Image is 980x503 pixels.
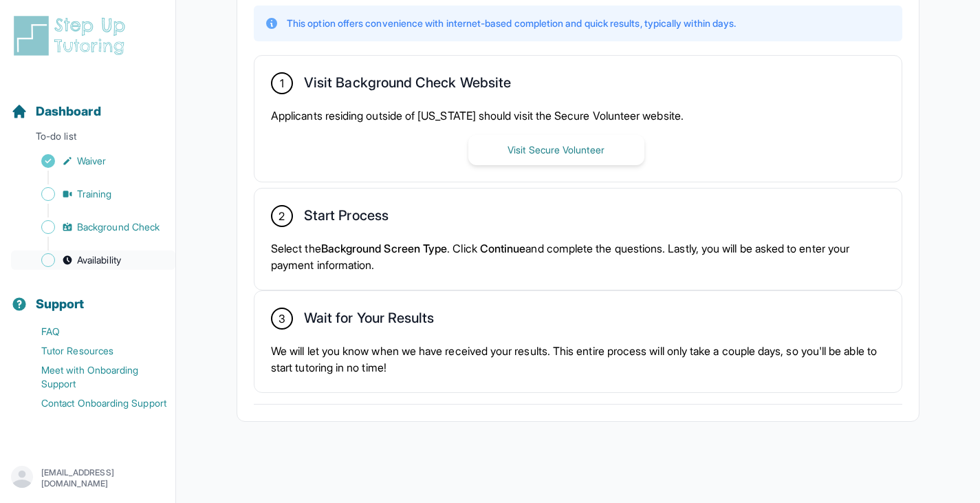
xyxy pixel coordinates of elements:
[11,361,175,394] a: Meet with Onboarding Support
[480,242,526,255] span: Continue
[36,102,101,121] span: Dashboard
[468,135,644,165] button: Visit Secure Volunteer
[11,217,175,237] a: Background Check
[271,343,885,376] p: We will let you know when we have received your results. This entire process will only take a cou...
[41,467,164,489] p: [EMAIL_ADDRESS][DOMAIN_NAME]
[11,14,133,58] img: logo
[36,295,85,314] span: Support
[11,466,164,491] button: [EMAIL_ADDRESS][DOMAIN_NAME]
[287,17,736,30] p: This option offers convenience with internet-based completion and quick results, typically within...
[279,310,285,327] span: 3
[304,74,511,96] h2: Visit Background Check Website
[271,107,885,124] p: Applicants residing outside of [US_STATE] should visit the Secure Volunteer website.
[77,253,121,267] span: Availability
[279,208,285,224] span: 2
[11,184,175,204] a: Training
[11,151,175,171] a: Waiver
[6,129,170,149] p: To-do list
[11,322,175,341] a: FAQ
[11,250,175,270] a: Availability
[11,102,101,121] a: Dashboard
[304,207,389,229] h2: Start Process
[6,80,170,127] button: Dashboard
[6,272,170,319] button: Support
[77,154,106,168] span: Waiver
[468,142,644,156] a: Visit Secure Volunteer
[77,220,160,234] span: Background Check
[271,240,885,273] p: Select the . Click and complete the questions. Lastly, you will be asked to enter your payment in...
[11,341,175,361] a: Tutor Resources
[321,242,448,255] span: Background Screen Type
[304,310,434,332] h2: Wait for Your Results
[280,75,284,92] span: 1
[11,394,175,413] a: Contact Onboarding Support
[77,187,112,201] span: Training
